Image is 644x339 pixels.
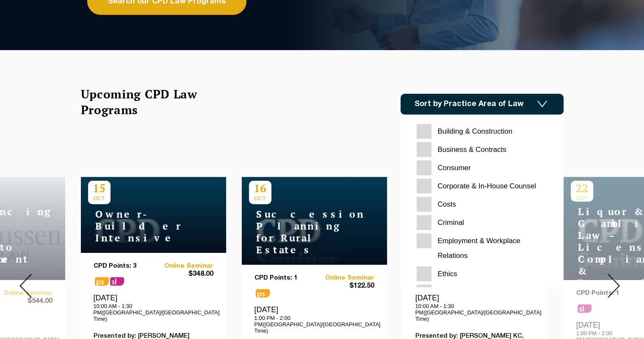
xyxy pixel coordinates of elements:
[94,293,213,322] div: [DATE]
[417,160,547,175] label: Consumer
[417,197,547,212] label: Costs
[153,263,213,270] a: Online Seminar
[254,305,374,334] div: [DATE]
[415,293,535,322] div: [DATE]
[417,215,547,230] label: Criminal
[417,285,547,300] label: Family
[314,275,374,282] a: Online Seminar
[249,208,355,256] h4: Succession Planning for Rural Estates
[153,270,213,279] span: $348.00
[417,124,547,139] label: Building & Construction
[110,277,124,286] span: sl
[88,208,194,244] h4: Owner-Builder Intensive
[401,94,564,115] a: Sort by Practice Area of Law
[95,277,109,286] span: ps
[417,142,547,157] label: Business & Contracts
[537,101,547,108] img: Icon
[417,233,547,263] label: Employment & Workplace Relations
[81,86,218,118] h2: Upcoming CPD Law Programs
[608,274,620,298] img: Next
[94,263,154,270] p: CPD Points: 3
[88,181,111,195] p: 15
[417,266,547,281] label: Ethics
[417,179,547,193] label: Corporate & In-House Counsel
[401,115,564,287] div: Sort by Practice Area of Law
[94,303,213,322] p: 10:00 AM - 1:30 PM([GEOGRAPHIC_DATA]/[GEOGRAPHIC_DATA] Time)
[256,289,270,297] span: ps
[415,303,535,322] p: 10:00 AM - 1:30 PM([GEOGRAPHIC_DATA]/[GEOGRAPHIC_DATA] Time)
[88,195,111,202] span: OCT
[254,275,315,282] p: CPD Points: 1
[19,274,32,298] img: Prev
[249,195,271,202] span: OCT
[249,181,271,195] p: 16
[314,282,374,291] span: $122.50
[254,315,374,334] p: 1:00 PM - 2:00 PM([GEOGRAPHIC_DATA]/[GEOGRAPHIC_DATA] Time)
